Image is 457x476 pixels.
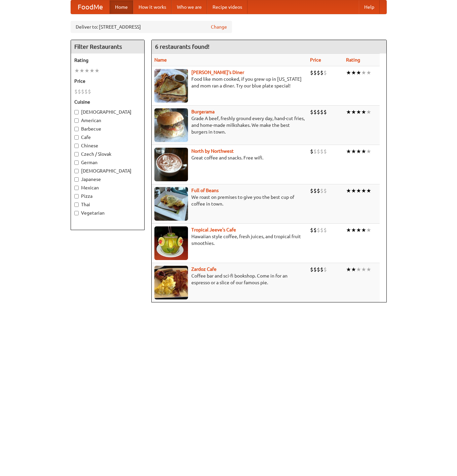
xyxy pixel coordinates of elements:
[346,57,360,63] a: Rating
[81,88,84,95] li: $
[310,226,313,234] li: $
[154,115,305,135] p: Grade A beef, freshly ground every day, hand-cut fries, and home-made milkshakes. We make the bes...
[359,0,380,14] a: Help
[74,176,141,183] label: Japanese
[154,233,305,247] p: Hawaiian style coffee, fresh juices, and tropical fruit smoothies.
[351,69,356,76] li: ★
[89,67,94,74] li: ★
[361,148,366,155] li: ★
[313,187,317,194] li: $
[94,67,100,74] li: ★
[323,226,327,234] li: $
[154,108,188,142] img: burgerama.jpg
[74,118,79,123] input: American
[346,69,351,76] li: ★
[74,117,141,124] label: American
[313,69,317,76] li: $
[74,134,141,141] label: Cafe
[317,266,320,273] li: $
[346,266,351,273] li: ★
[317,226,320,234] li: $
[74,144,79,148] input: Chinese
[191,266,217,272] b: Zardoz Cafe
[74,57,141,64] h5: Rating
[74,109,141,115] label: [DEMOGRAPHIC_DATA]
[191,70,244,75] b: [PERSON_NAME]'s Diner
[310,187,313,194] li: $
[154,194,305,207] p: We roast on premises to give you the best cup of coffee in town.
[74,168,141,174] label: [DEMOGRAPHIC_DATA]
[351,148,356,155] li: ★
[346,148,351,155] li: ★
[313,266,317,273] li: $
[74,203,79,207] input: Thai
[154,187,188,221] img: beans.jpg
[366,108,371,116] li: ★
[356,226,361,234] li: ★
[154,154,305,161] p: Great coffee and snacks. Free wifi.
[313,108,317,116] li: $
[356,187,361,194] li: ★
[323,187,327,194] li: $
[310,266,313,273] li: $
[320,187,323,194] li: $
[155,43,210,50] ng-pluralize: 6 restaurants found!
[317,187,320,194] li: $
[366,187,371,194] li: ★
[356,148,361,155] li: ★
[74,194,79,198] input: Pizza
[351,266,356,273] li: ★
[74,152,79,156] input: Czech / Slovak
[356,266,361,273] li: ★
[74,142,141,149] label: Chinese
[79,67,84,74] li: ★
[191,109,215,114] a: Burgerama
[320,266,323,273] li: $
[154,226,188,260] img: jeeves.jpg
[154,272,305,286] p: Coffee bar and sci-fi bookshop. Come in for an espresso or a slice of our famous pie.
[74,127,79,131] input: Barbecue
[323,108,327,116] li: $
[84,88,88,95] li: $
[313,226,317,234] li: $
[361,108,366,116] li: ★
[351,108,356,116] li: ★
[191,188,219,193] a: Full of Beans
[356,69,361,76] li: ★
[351,187,356,194] li: ★
[361,226,366,234] li: ★
[191,227,236,232] b: Tropical Jeeve's Cafe
[366,69,371,76] li: ★
[74,160,79,165] input: German
[74,201,141,208] label: Thai
[323,266,327,273] li: $
[74,169,79,173] input: [DEMOGRAPHIC_DATA]
[74,177,79,182] input: Japanese
[211,24,227,30] a: Change
[110,0,133,14] a: Home
[366,148,371,155] li: ★
[84,67,89,74] li: ★
[191,148,234,154] a: North by Northwest
[346,187,351,194] li: ★
[320,69,323,76] li: $
[313,148,317,155] li: $
[74,99,141,105] h5: Cuisine
[74,186,79,190] input: Mexican
[74,159,141,166] label: German
[154,148,188,181] img: north.jpg
[361,69,366,76] li: ★
[74,211,79,215] input: Vegetarian
[154,69,188,103] img: sallys.jpg
[172,0,207,14] a: Who we are
[74,210,141,216] label: Vegetarian
[74,67,79,74] li: ★
[71,40,144,53] h4: Filter Restaurants
[74,125,141,132] label: Barbecue
[361,187,366,194] li: ★
[346,108,351,116] li: ★
[310,108,313,116] li: $
[320,108,323,116] li: $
